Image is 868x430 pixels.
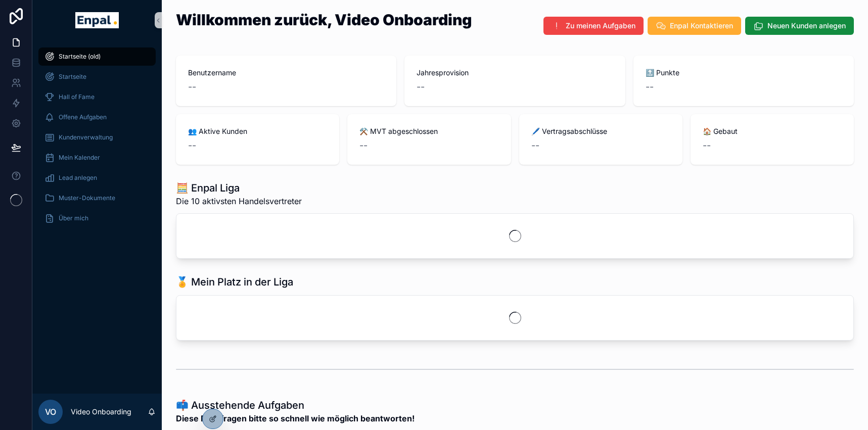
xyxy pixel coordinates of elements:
strong: Diese Rückfragen bitte so schnell wie möglich beantworten! [176,412,415,424]
span: Startseite (old) [59,53,101,61]
span: Benutzername [188,68,384,78]
span: -- [359,138,368,153]
div: scrollable content [32,40,162,241]
span: -- [703,138,711,153]
button: Enpal Kontaktieren [648,17,741,35]
span: -- [188,80,196,94]
span: 🔝 Punkte [646,68,842,78]
span: Kundenverwaltung [59,133,113,141]
span: -- [188,138,196,153]
h1: 🏅 Mein Platz in der Liga [176,275,293,289]
a: Über mich [38,209,156,227]
span: Offene Aufgaben [59,113,107,121]
h1: 🧮 Enpal Liga [176,181,302,195]
a: Kundenverwaltung [38,128,156,147]
span: Lead anlegen [59,174,97,182]
span: -- [417,80,425,94]
span: Hall of Fame [59,93,95,101]
span: VO [45,406,56,418]
a: Lead anlegen [38,169,156,187]
span: Die 10 aktivsten Handelsvertreter [176,195,302,207]
span: 🏠 Gebaut [703,126,842,136]
span: ⚒️ MVT abgeschlossen [359,126,498,136]
span: 👥 Aktive Kunden [188,126,327,136]
span: Neuen Kunden anlegen [767,21,846,31]
a: Muster-Dokumente [38,189,156,207]
span: Mein Kalender [59,154,100,162]
button: Zu meinen Aufgaben [543,17,644,35]
img: App logo [75,12,118,28]
span: Zu meinen Aufgaben [566,21,635,31]
p: Video Onboarding [71,407,131,417]
a: Startseite [38,68,156,86]
span: 🖊️ Vertragsabschlüsse [531,126,670,136]
button: Neuen Kunden anlegen [745,17,854,35]
span: -- [531,138,539,153]
h1: Willkommen zurück, Video Onboarding [176,12,472,27]
a: Startseite (old) [38,47,156,66]
span: -- [646,80,654,94]
span: Über mich [59,214,88,222]
span: Jahresprovision [417,68,613,78]
span: Startseite [59,73,86,81]
span: Enpal Kontaktieren [670,21,733,31]
a: Hall of Fame [38,88,156,106]
a: Mein Kalender [38,149,156,167]
h1: 📫 Ausstehende Aufgaben [176,398,415,412]
span: Muster-Dokumente [59,194,115,202]
a: Offene Aufgaben [38,108,156,126]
